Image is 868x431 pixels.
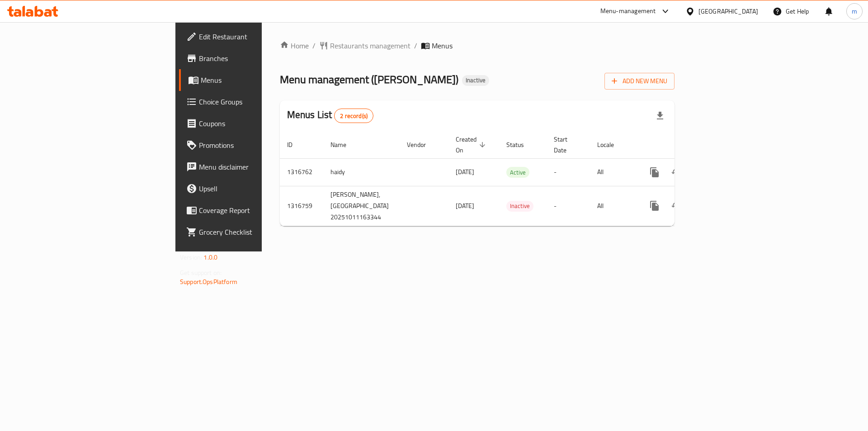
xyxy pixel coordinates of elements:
[462,76,489,84] span: Inactive
[649,105,671,127] div: Export file
[644,161,665,183] button: more
[414,40,417,51] li: /
[506,167,529,178] div: Active
[179,178,321,199] a: Upsell
[547,186,590,226] td: -
[199,227,313,237] span: Grocery Checklist
[179,113,321,134] a: Coupons
[698,6,758,16] div: [GEOGRAPHIC_DATA]
[199,140,313,151] span: Promotions
[180,251,202,263] span: Version:
[179,156,321,178] a: Menu disclaimer
[199,205,313,216] span: Coverage Report
[547,158,590,186] td: -
[506,201,533,212] div: Inactive
[287,139,304,150] span: ID
[644,195,665,217] button: more
[179,91,321,113] a: Choice Groups
[179,47,321,69] a: Branches
[179,199,321,221] a: Coverage Report
[199,96,313,107] span: Choice Groups
[597,139,626,150] span: Locale
[199,31,313,42] span: Edit Restaurant
[330,139,358,150] span: Name
[180,267,222,279] span: Get support on:
[280,69,458,90] span: Menu management ( [PERSON_NAME] )
[335,112,373,120] span: 2 record(s)
[203,251,217,263] span: 1.0.0
[201,75,313,85] span: Menus
[199,118,313,129] span: Coupons
[462,75,489,86] div: Inactive
[199,161,313,172] span: Menu disclaimer
[323,186,400,226] td: [PERSON_NAME],[GEOGRAPHIC_DATA] 20251011163344
[179,69,321,91] a: Menus
[590,186,637,226] td: All
[180,276,237,288] a: Support.OpsPlatform
[407,139,438,150] span: Vendor
[179,26,321,47] a: Edit Restaurant
[199,183,313,194] span: Upsell
[554,134,579,156] span: Start Date
[665,195,687,217] button: Change Status
[334,109,373,123] div: Total records count
[319,40,410,51] a: Restaurants management
[179,134,321,156] a: Promotions
[456,200,474,212] span: [DATE]
[590,158,637,186] td: All
[665,161,687,183] button: Change Status
[612,76,667,87] span: Add New Menu
[456,166,474,178] span: [DATE]
[456,134,488,156] span: Created On
[852,6,857,16] span: m
[323,158,400,186] td: haidy
[280,40,675,51] nav: breadcrumb
[330,40,410,51] span: Restaurants management
[432,40,453,51] span: Menus
[506,201,533,211] span: Inactive
[506,167,529,178] span: Active
[637,131,738,159] th: Actions
[600,6,656,17] div: Menu-management
[506,139,536,150] span: Status
[287,108,373,123] h2: Menus List
[604,73,675,90] button: Add New Menu
[199,53,313,64] span: Branches
[179,221,321,243] a: Grocery Checklist
[280,131,738,226] table: enhanced table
